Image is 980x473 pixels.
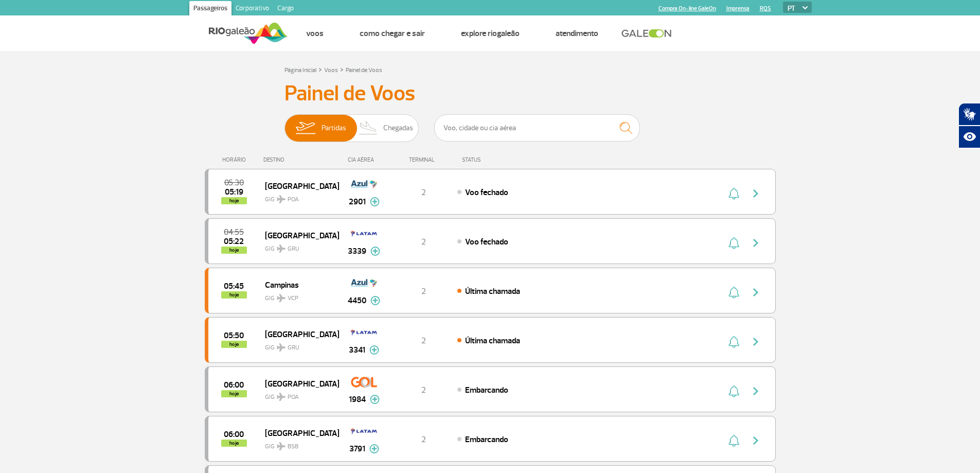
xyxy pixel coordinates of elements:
span: POA [288,393,299,402]
a: Como chegar e sair [360,28,425,39]
div: TERMINAL [390,156,457,163]
span: GRU [288,343,299,353]
span: hoje [221,197,247,204]
span: 3339 [348,245,366,257]
div: Plugin de acessibilidade da Hand Talk. [958,103,980,148]
a: RQS [760,5,771,12]
span: [GEOGRAPHIC_DATA] [265,179,331,192]
span: BSB [288,442,298,451]
a: Atendimento [556,28,598,39]
span: [GEOGRAPHIC_DATA] [265,377,331,390]
span: POA [288,195,299,204]
span: [GEOGRAPHIC_DATA] [265,229,331,242]
a: > [340,63,344,75]
span: GIG [265,189,331,204]
span: GRU [288,244,299,254]
span: 2 [421,385,426,395]
span: 2025-10-01 06:00:00 [224,431,244,438]
img: seta-direita-painel-voo.svg [750,434,762,447]
a: > [318,63,322,75]
span: 2901 [349,196,366,208]
span: 2 [421,336,426,346]
span: 2025-10-01 05:30:00 [224,179,244,186]
img: destiny_airplane.svg [277,294,286,302]
span: hoje [221,291,247,299]
span: Voo fechado [465,187,508,198]
a: Cargo [273,1,298,17]
button: Abrir recursos assistivos. [958,126,980,148]
span: hoje [221,390,247,397]
span: hoje [221,440,247,447]
span: hoje [221,247,247,254]
img: destiny_airplane.svg [277,244,286,253]
a: Passageiros [189,1,231,17]
a: Painel de Voos [346,66,382,74]
span: 2025-10-01 06:00:00 [224,381,244,389]
span: 2 [421,286,426,296]
a: Voos [324,66,338,74]
span: 3791 [349,443,365,455]
img: sino-painel-voo.svg [728,237,739,249]
img: mais-info-painel-voo.svg [369,345,379,355]
span: Última chamada [465,286,520,296]
img: sino-painel-voo.svg [728,187,739,200]
span: GIG [265,387,331,402]
a: Página Inicial [284,66,316,74]
span: [GEOGRAPHIC_DATA] [265,327,331,341]
span: Chegadas [383,115,413,142]
img: mais-info-painel-voo.svg [369,444,379,453]
span: GIG [265,436,331,451]
span: Partidas [322,115,346,142]
span: 2 [421,434,426,445]
span: GIG [265,338,331,353]
span: 1984 [349,393,366,406]
span: Embarcando [465,434,508,445]
span: 2025-10-01 05:19:48 [225,188,243,196]
img: destiny_airplane.svg [277,195,286,203]
img: sino-painel-voo.svg [728,336,739,348]
span: [GEOGRAPHIC_DATA] [265,426,331,440]
span: 2025-10-01 05:50:00 [224,332,244,339]
span: 4450 [348,294,366,307]
img: sino-painel-voo.svg [728,286,739,299]
div: DESTINO [263,156,338,163]
button: Abrir tradutor de língua de sinais. [958,103,980,126]
span: 2 [421,237,426,247]
span: Voo fechado [465,237,508,247]
img: seta-direita-painel-voo.svg [750,237,762,249]
span: 2025-10-01 05:22:00 [224,238,244,245]
img: mais-info-painel-voo.svg [370,197,380,206]
img: sino-painel-voo.svg [728,434,739,447]
img: seta-direita-painel-voo.svg [750,336,762,348]
a: Voos [306,28,324,39]
a: Explore RIOgaleão [461,28,520,39]
input: Voo, cidade ou cia aérea [434,114,640,142]
div: HORÁRIO [208,156,264,163]
a: Compra On-line GaleOn [658,5,716,12]
img: slider-desembarque [353,115,384,142]
span: Última chamada [465,336,520,346]
a: Corporativo [231,1,273,17]
img: seta-direita-painel-voo.svg [750,286,762,299]
div: CIA AÉREA [338,156,390,163]
div: STATUS [457,156,541,163]
span: 3341 [349,344,365,356]
img: sino-painel-voo.svg [728,385,739,397]
img: seta-direita-painel-voo.svg [750,187,762,200]
span: VCP [288,294,298,303]
img: mais-info-painel-voo.svg [370,247,380,256]
img: mais-info-painel-voo.svg [370,296,380,305]
span: GIG [265,288,331,303]
span: 2025-10-01 05:45:00 [224,283,244,290]
span: GIG [265,239,331,254]
img: destiny_airplane.svg [277,442,286,450]
span: Embarcando [465,385,508,395]
span: Campinas [265,278,331,291]
span: hoje [221,341,247,348]
a: Imprensa [726,5,750,12]
img: destiny_airplane.svg [277,393,286,401]
img: slider-embarque [289,115,322,142]
h3: Painel de Voos [284,81,696,107]
img: mais-info-painel-voo.svg [370,395,380,404]
img: seta-direita-painel-voo.svg [750,385,762,397]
